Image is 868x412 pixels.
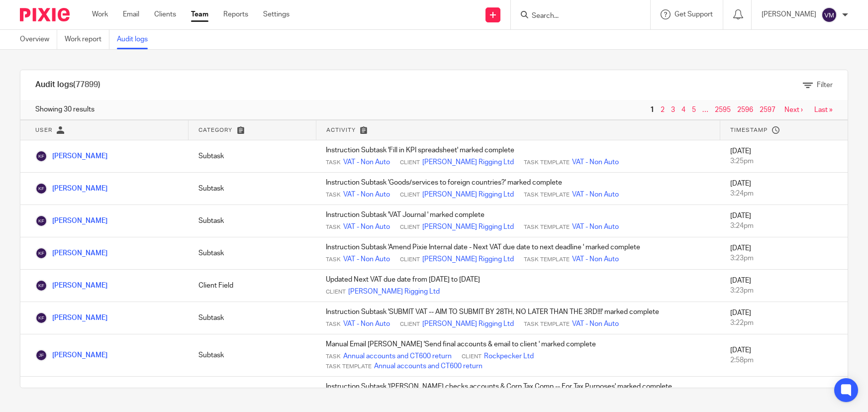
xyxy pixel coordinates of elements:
[35,185,107,192] a: [PERSON_NAME]
[343,319,390,329] a: VAT - Non Auto
[189,205,316,237] td: Subtask
[374,361,482,371] a: Annual accounts and CT600 return
[198,127,232,133] span: Category
[189,270,316,302] td: Client Field
[35,104,95,114] span: Showing 30 results
[316,140,720,173] td: Instruction Subtask 'Fill in KPI spreadsheet' marked complete
[730,189,838,199] div: 3:24pm
[648,104,657,116] span: 1
[263,9,289,19] a: Settings
[223,9,248,19] a: Reports
[35,314,107,321] a: [PERSON_NAME]
[484,351,534,361] a: Rockpecker Ltd
[821,7,837,23] img: svg%3E
[730,253,838,263] div: 3:23pm
[20,30,57,49] a: Overview
[814,106,833,113] a: Last »
[35,153,107,160] a: [PERSON_NAME]
[681,106,685,113] a: 4
[572,157,619,167] a: VAT - Non Auto
[762,9,816,19] p: [PERSON_NAME]
[671,106,675,113] a: 3
[35,349,47,361] img: Jill Fox
[343,157,390,167] a: VAT - Non Auto
[720,334,848,377] td: [DATE]
[92,9,108,19] a: Work
[730,221,838,231] div: 3:24pm
[316,205,720,237] td: Instruction Subtask 'VAT Journal ' marked complete
[720,302,848,334] td: [DATE]
[326,191,341,199] span: Task
[326,256,341,264] span: Task
[784,106,803,113] a: Next ›
[730,318,838,328] div: 3:22pm
[524,256,570,264] span: Task Template
[524,320,570,328] span: Task Template
[35,282,107,289] a: [PERSON_NAME]
[661,106,665,113] a: 2
[572,222,619,232] a: VAT - Non Auto
[35,127,52,133] span: User
[343,222,390,232] a: VAT - Non Auto
[316,270,720,302] td: Updated Next VAT due date from [DATE] to [DATE]
[35,312,47,324] img: Kirsty Flowerdew
[572,190,619,200] a: VAT - Non Auto
[189,302,316,334] td: Subtask
[720,237,848,270] td: [DATE]
[326,320,341,328] span: Task
[400,159,420,167] span: Client
[316,302,720,334] td: Instruction Subtask 'SUBMIT VAT -- AIM TO SUBMIT BY 28TH, NO LATER THAN THE 3RD!!!' marked complete
[123,9,139,19] a: Email
[35,352,107,359] a: [PERSON_NAME]
[692,106,696,113] a: 5
[189,237,316,270] td: Subtask
[65,30,109,49] a: Work report
[730,355,838,365] div: 2:58pm
[20,8,70,21] img: Pixie
[572,319,619,329] a: VAT - Non Auto
[343,254,390,264] a: VAT - Non Auto
[316,237,720,270] td: Instruction Subtask 'Amend Pixie Internal date - Next VAT due date to next deadline ' marked comp...
[35,183,47,195] img: Kirsty Flowerdew
[730,156,838,166] div: 3:25pm
[524,191,570,199] span: Task Template
[462,353,482,361] span: Client
[730,286,838,296] div: 3:23pm
[422,254,514,264] a: [PERSON_NAME] Rigging Ltd
[316,334,720,377] td: Manual Email [PERSON_NAME] 'Send final accounts & email to client ' marked complete
[154,9,176,19] a: Clients
[343,190,390,200] a: VAT - Non Auto
[117,30,155,49] a: Audit logs
[730,127,768,133] span: Timestamp
[760,106,775,113] a: 2597
[524,223,570,231] span: Task Template
[400,256,420,264] span: Client
[326,363,372,371] span: Task Template
[326,127,356,133] span: Activity
[400,223,420,231] span: Client
[715,106,731,113] a: 2595
[326,223,341,231] span: Task
[400,320,420,328] span: Client
[737,106,753,113] a: 2596
[35,280,47,292] img: Kirsty Flowerdew
[700,104,711,116] span: …
[35,150,47,162] img: Kirsty Flowerdew
[648,106,833,114] nav: pager
[720,205,848,237] td: [DATE]
[326,288,346,296] span: Client
[720,140,848,173] td: [DATE]
[524,159,570,167] span: Task Template
[189,334,316,377] td: Subtask
[531,12,620,21] input: Search
[343,351,452,361] a: Annual accounts and CT600 return
[422,190,514,200] a: [PERSON_NAME] Rigging Ltd
[422,319,514,329] a: [PERSON_NAME] Rigging Ltd
[35,250,107,257] a: [PERSON_NAME]
[817,82,833,89] span: Filter
[675,11,713,18] span: Get Support
[326,353,341,361] span: Task
[189,140,316,173] td: Subtask
[326,159,341,167] span: Task
[720,173,848,205] td: [DATE]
